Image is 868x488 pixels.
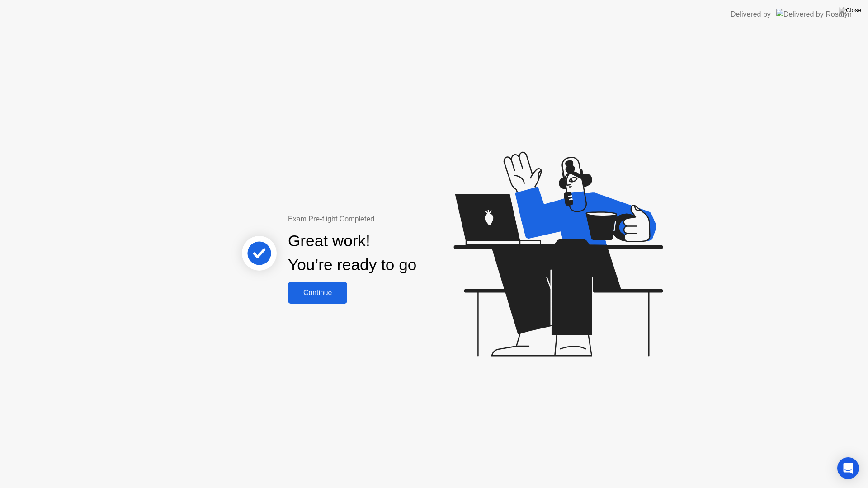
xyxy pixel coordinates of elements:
div: Delivered by [731,9,771,20]
button: Continue [288,282,347,304]
div: Great work! You’re ready to go [288,229,416,277]
div: Continue [291,289,344,297]
img: Close [839,7,861,14]
div: Exam Pre-flight Completed [288,214,475,225]
img: Delivered by Rosalyn [776,9,852,19]
div: Open Intercom Messenger [837,457,859,479]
